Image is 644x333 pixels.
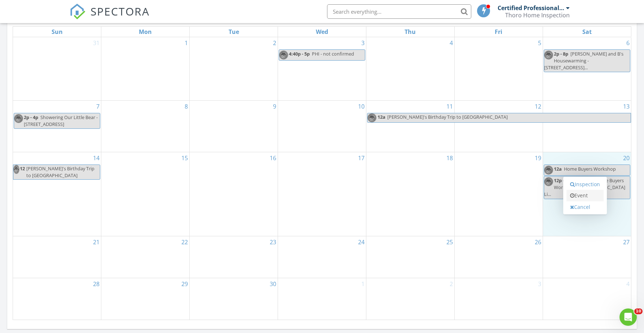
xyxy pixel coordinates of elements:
[312,51,354,57] span: PHI - not confirmed
[279,51,288,60] img: internachicertifiedprofessionalinspectorcpilogo1545171029.png
[14,114,23,123] img: internachicertifiedprofessionalinspectorcpilogo1545171029.png
[183,37,189,49] a: Go to September 1, 2025
[101,101,190,152] td: Go to September 8, 2025
[367,113,376,122] img: internachicertifiedprofessionalinspectorcpilogo1545171029.png
[357,152,366,164] a: Go to September 17, 2025
[544,166,553,175] img: internachicertifiedprofessionalinspectorcpilogo1545171029.png
[101,37,190,101] td: Go to September 1, 2025
[190,101,278,152] td: Go to September 9, 2025
[403,27,417,37] a: Thursday
[543,37,631,101] td: Go to September 6, 2025
[180,236,189,248] a: Go to September 22, 2025
[278,37,366,101] td: Go to September 3, 2025
[544,51,623,71] span: [PERSON_NAME] and B's Housewarming - [STREET_ADDRESS]...
[544,177,625,197] span: Hill Group Home Buyers Workshop - [GEOGRAPHIC_DATA] Li...
[227,27,241,37] a: Tuesday
[190,37,278,101] td: Go to September 2, 2025
[278,236,366,278] td: Go to September 24, 2025
[448,37,454,49] a: Go to September 4, 2025
[454,278,543,320] td: Go to October 3, 2025
[554,177,571,184] span: 12p - 3p
[272,101,278,112] a: Go to September 9, 2025
[357,236,366,248] a: Go to September 24, 2025
[13,278,101,320] td: Go to September 28, 2025
[92,278,101,290] a: Go to September 28, 2025
[366,278,454,320] td: Go to October 2, 2025
[190,278,278,320] td: Go to September 30, 2025
[564,166,616,172] span: Home Buyers Workshop
[544,177,553,186] img: internachicertifiedprofessionalinspectorcpilogo1545171029.png
[26,165,94,179] span: [PERSON_NAME]'s Birthday Trip to [GEOGRAPHIC_DATA]
[377,113,386,122] span: 12a
[190,236,278,278] td: Go to September 23, 2025
[454,37,543,101] td: Go to September 5, 2025
[366,236,454,278] td: Go to September 25, 2025
[493,27,504,37] a: Friday
[314,27,330,37] a: Wednesday
[101,152,190,236] td: Go to September 15, 2025
[101,236,190,278] td: Go to September 22, 2025
[91,4,150,19] span: SPECTORA
[505,12,570,19] div: Thoro Home Inspection
[360,278,366,290] a: Go to October 1, 2025
[498,4,564,12] div: Certified Professional Inspector
[327,4,471,19] input: Search everything...
[13,165,19,174] img: internachicertifiedprofessionalinspectorcpilogo1545171029.png
[180,152,189,164] a: Go to September 15, 2025
[554,166,562,172] span: 12a
[268,152,278,164] a: Go to September 16, 2025
[533,236,543,248] a: Go to September 26, 2025
[622,236,631,248] a: Go to September 27, 2025
[537,37,543,49] a: Go to September 5, 2025
[137,27,153,37] a: Monday
[622,101,631,112] a: Go to September 13, 2025
[543,152,631,236] td: Go to September 20, 2025
[387,114,508,120] span: [PERSON_NAME]'s Birthday Trip to [GEOGRAPHIC_DATA]
[278,278,366,320] td: Go to October 1, 2025
[537,278,543,290] a: Go to October 3, 2025
[581,27,593,37] a: Saturday
[625,278,631,290] a: Go to October 4, 2025
[566,190,604,201] a: Event
[625,37,631,49] a: Go to September 6, 2025
[92,152,101,164] a: Go to September 14, 2025
[357,101,366,112] a: Go to September 10, 2025
[544,51,553,60] img: internachicertifiedprofessionalinspectorcpilogo1545171029.png
[70,10,150,25] a: SPECTORA
[366,152,454,236] td: Go to September 18, 2025
[634,308,643,314] span: 10
[268,236,278,248] a: Go to September 23, 2025
[289,51,310,57] span: 4:40p - 5p
[13,236,101,278] td: Go to September 21, 2025
[50,27,64,37] a: Sunday
[619,308,637,326] iframe: Intercom live chat
[366,101,454,152] td: Go to September 11, 2025
[101,278,190,320] td: Go to September 29, 2025
[543,101,631,152] td: Go to September 13, 2025
[278,101,366,152] td: Go to September 10, 2025
[533,101,543,112] a: Go to September 12, 2025
[454,101,543,152] td: Go to September 12, 2025
[366,37,454,101] td: Go to September 4, 2025
[70,4,85,19] img: The Best Home Inspection Software - Spectora
[272,37,278,49] a: Go to September 2, 2025
[92,236,101,248] a: Go to September 21, 2025
[566,179,604,190] a: Inspection
[445,152,454,164] a: Go to September 18, 2025
[13,101,101,152] td: Go to September 7, 2025
[24,114,38,121] span: 2p - 4p
[360,37,366,49] a: Go to September 3, 2025
[183,101,189,112] a: Go to September 8, 2025
[268,278,278,290] a: Go to September 30, 2025
[190,152,278,236] td: Go to September 16, 2025
[180,278,189,290] a: Go to September 29, 2025
[543,278,631,320] td: Go to October 4, 2025
[19,165,25,179] span: 12a
[92,37,101,49] a: Go to August 31, 2025
[24,114,98,127] span: Showering Our Little Bear - [STREET_ADDRESS]
[448,278,454,290] a: Go to October 2, 2025
[566,201,604,213] a: Cancel
[543,236,631,278] td: Go to September 27, 2025
[13,152,101,236] td: Go to September 14, 2025
[622,152,631,164] a: Go to September 20, 2025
